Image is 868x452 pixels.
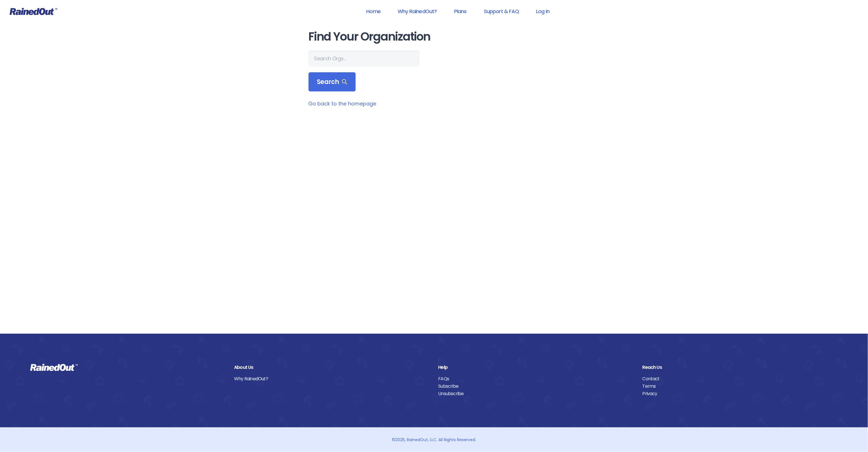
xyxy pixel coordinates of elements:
[309,51,419,67] input: Search Orgs…
[438,383,634,390] a: Subscribe
[309,100,376,107] a: Go back to the homepage
[317,78,347,86] span: Search
[309,30,560,43] h1: Find Your Organization
[234,375,430,383] a: Why RainedOut?
[643,390,838,397] a: Privacy
[529,5,557,18] a: Log In
[438,375,634,383] a: FAQs
[390,5,444,18] a: Why RainedOut?
[643,364,838,371] div: Reach Us
[643,375,838,383] a: Contact
[476,5,526,18] a: Support & FAQ
[438,364,634,371] div: Help
[309,72,356,92] div: Search
[234,364,430,371] div: About Us
[359,5,388,18] a: Home
[643,383,838,390] a: Terms
[438,390,634,397] a: Unsubscribe
[447,5,474,18] a: Plans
